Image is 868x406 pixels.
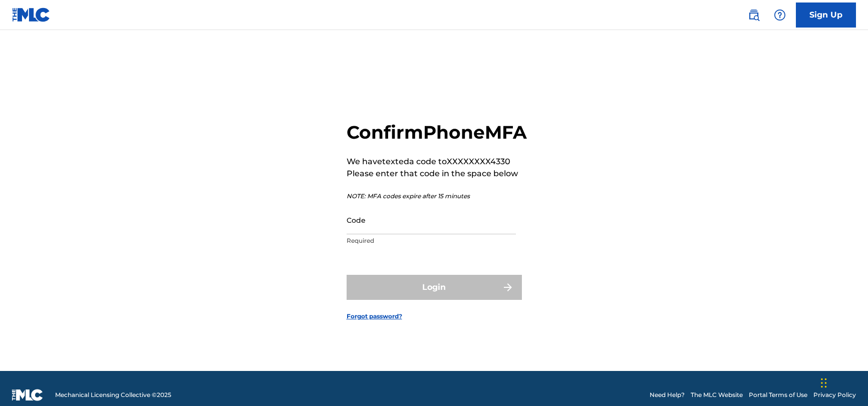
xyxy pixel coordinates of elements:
p: We have texted a code to XXXXXXXX4330 [347,156,527,168]
a: Portal Terms of Use [749,390,807,399]
img: MLC Logo [12,8,51,22]
iframe: Chat Widget [818,358,868,406]
p: Required [347,236,516,245]
a: Need Help? [650,390,685,399]
h2: Confirm Phone MFA [347,121,527,144]
img: logo [12,389,43,401]
img: search [748,9,760,21]
a: Public Search [744,5,764,25]
p: Please enter that code in the space below [347,168,527,180]
span: Mechanical Licensing Collective © 2025 [55,390,171,399]
div: Help [770,5,790,25]
a: Privacy Policy [813,390,856,399]
p: NOTE: MFA codes expire after 15 minutes [347,192,527,201]
img: help [774,9,786,21]
a: The MLC Website [691,390,743,399]
a: Sign Up [796,3,856,28]
div: Drag [821,368,827,398]
a: Forgot password? [347,312,402,321]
